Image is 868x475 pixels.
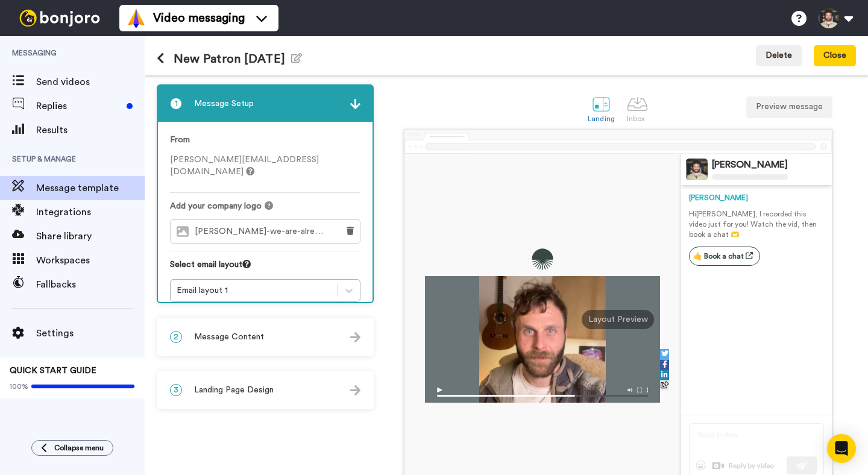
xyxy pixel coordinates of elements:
img: arrow.svg [350,332,360,342]
button: Preview message [746,96,832,118]
button: Collapse menu [31,440,113,456]
span: QUICK START GUIDE [10,366,96,375]
div: Select email layout [170,259,360,279]
img: vm-color.svg [127,8,146,28]
span: Message Setup [194,98,254,110]
span: 3 [170,384,182,396]
div: Email layout 1 [177,285,332,297]
div: 2Message Content [157,318,374,356]
span: Video messaging [153,10,245,27]
button: Delete [756,45,802,67]
span: Workspaces [36,253,145,268]
img: arrow.svg [350,99,360,109]
a: Landing [582,87,621,129]
span: Results [36,123,145,137]
div: Inbox [627,115,648,123]
span: 100% [10,382,28,391]
div: 3Landing Page Design [157,371,374,409]
div: Open Intercom Messenger [827,434,856,463]
img: Profile Image [686,159,708,180]
span: 1 [170,98,182,110]
button: Close [814,45,856,67]
a: Inbox [621,87,654,129]
span: Landing Page Design [194,384,274,396]
span: Add your company logo [170,200,262,212]
span: [PERSON_NAME][EMAIL_ADDRESS][DOMAIN_NAME] [170,156,319,176]
div: [PERSON_NAME] [712,159,788,171]
h1: New Patron [DATE] [157,52,302,66]
span: [PERSON_NAME]-we-are-already-free-logo-dark-1.png [195,227,332,237]
span: Integrations [36,205,145,219]
img: player-controls-full.svg [425,382,660,403]
img: bj-logo-header-white.svg [14,10,105,27]
img: arrow.svg [350,385,360,395]
span: Replies [36,99,122,113]
span: Send videos [36,75,145,89]
span: Collapse menu [54,443,104,453]
span: Message Content [194,331,264,343]
span: Fallbacks [36,277,145,292]
div: [PERSON_NAME] [689,193,824,203]
span: Message template [36,181,145,195]
span: Settings [36,326,145,341]
span: 2 [170,331,182,343]
span: Share library [36,229,145,244]
a: 🤙 Book a chat [689,247,760,266]
div: Landing [588,115,615,123]
label: From [170,134,190,146]
p: Hi [PERSON_NAME] , I recorded this video just for you! Watch the vid, then book a chat 🫶 [689,209,824,240]
div: Layout Preview [582,310,654,329]
img: cdddb6d7-124c-4dd5-9163-0273ecd70d02 [532,248,553,270]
